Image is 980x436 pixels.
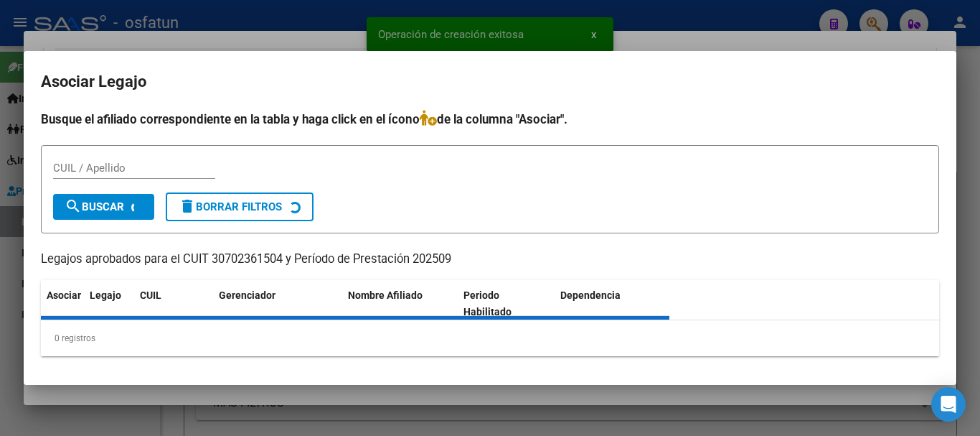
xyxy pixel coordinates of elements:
datatable-header-cell: Legajo [84,280,134,328]
span: Legajo [90,289,121,301]
span: Buscar [65,200,124,213]
button: Borrar Filtros [166,193,314,221]
datatable-header-cell: Periodo Habilitado [458,280,555,328]
span: Dependencia [560,289,621,301]
span: Nombre Afiliado [348,289,423,301]
span: Borrar Filtros [179,200,282,213]
p: Legajos aprobados para el CUIT 30702361504 y Período de Prestación 202509 [41,251,939,269]
span: Gerenciador [219,289,275,301]
div: 0 registros [41,320,939,356]
datatable-header-cell: Asociar [41,280,84,328]
span: Asociar [47,289,81,301]
button: Buscar [53,194,154,220]
h4: Busque el afiliado correspondiente en la tabla y haga click en el ícono de la columna "Asociar". [41,110,939,129]
datatable-header-cell: Gerenciador [213,280,342,328]
h2: Asociar Legajo [41,68,939,96]
datatable-header-cell: CUIL [134,280,213,328]
span: CUIL [140,289,161,301]
mat-icon: search [65,198,82,215]
span: Periodo Habilitado [463,289,512,317]
mat-icon: delete [179,198,196,215]
datatable-header-cell: Nombre Afiliado [342,280,458,328]
datatable-header-cell: Dependencia [555,280,670,328]
div: Open Intercom Messenger [931,387,966,422]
